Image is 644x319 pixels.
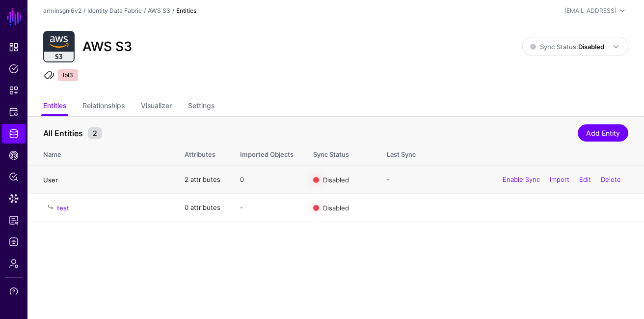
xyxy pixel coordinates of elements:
a: Reports [2,210,26,230]
a: Identity Data Fabric [87,7,142,14]
span: Identity Data Fabric [9,129,19,139]
a: Entities [43,97,66,116]
th: Name [27,140,175,166]
a: Add Entity [578,124,628,142]
a: Snippets [2,81,26,100]
a: Delete [601,175,621,183]
span: Disabled [323,204,349,212]
a: arminsgnl6v2 [43,7,81,14]
span: Policies [9,64,19,74]
a: Relationships [82,97,125,116]
div: [EMAIL_ADDRESS] [564,6,617,15]
td: - [230,194,303,222]
span: Admin [9,259,19,268]
td: 0 [230,166,303,194]
a: Policies [2,59,26,79]
span: Snippets [9,86,19,95]
a: Edit [579,175,591,183]
span: Support [9,287,19,296]
app-datasources-item-entities-syncstatus: - [387,175,390,183]
span: Logs [9,237,19,247]
a: test [57,204,69,212]
span: All Entities [41,127,85,139]
a: Policy Lens [2,167,26,187]
a: Settings [188,97,215,116]
th: Imported Objects [230,140,303,166]
a: Import [550,175,569,183]
a: Admin [2,254,26,273]
span: Reports [9,215,19,225]
span: CAEP Hub [9,150,19,160]
a: SGNL [6,6,23,28]
th: Attributes [175,140,230,166]
span: Data Lens [9,194,19,203]
span: Dashboard [9,42,19,52]
div: / [81,6,87,15]
span: Protected Systems [9,107,19,117]
small: 2 [88,127,102,139]
a: User [43,176,58,184]
div: / [170,6,176,15]
a: CAEP Hub [2,145,26,165]
div: / [142,6,148,15]
td: 2 attributes [175,166,230,194]
a: Identity Data Fabric [2,124,26,144]
span: lbl3 [58,69,78,81]
a: Data Lens [2,189,26,208]
span: Disabled [323,175,349,183]
span: Sync Status: [530,43,604,51]
a: Dashboard [2,37,26,57]
a: Logs [2,232,26,252]
span: Policy Lens [9,172,19,182]
img: svg+xml;base64,PHN2ZyB3aWR0aD0iNjQiIGhlaWdodD0iNjQiIHZpZXdCb3g9IjAgMCA2NCA2NCIgZmlsbD0ibm9uZSIgeG... [43,31,75,62]
h2: AWS S3 [82,39,132,55]
th: Sync Status [303,140,377,166]
a: Visualizer [141,97,172,116]
a: Enable Sync [503,175,540,183]
strong: Entities [176,7,196,14]
a: Protected Systems [2,102,26,122]
th: Last Sync [377,140,644,166]
a: AWS S3 [148,7,170,14]
strong: Disabled [578,43,604,51]
td: 0 attributes [175,194,230,222]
